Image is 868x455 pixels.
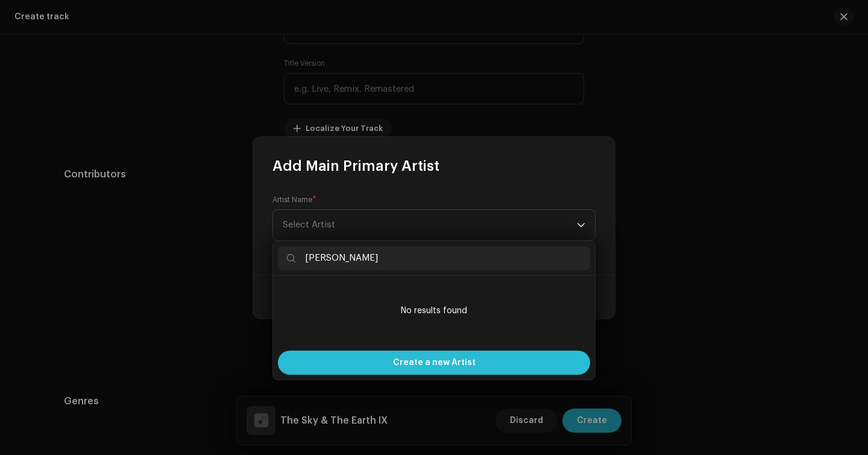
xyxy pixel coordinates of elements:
label: Artist Name [272,195,316,205]
div: dropdown trigger [577,210,585,240]
span: Select Artist [283,210,577,240]
li: No results found [278,281,590,341]
span: Add Main Primary Artist [272,156,439,176]
span: Select Artist [283,220,335,229]
span: Create a new Artist [393,351,476,375]
ul: Option List [273,276,595,346]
